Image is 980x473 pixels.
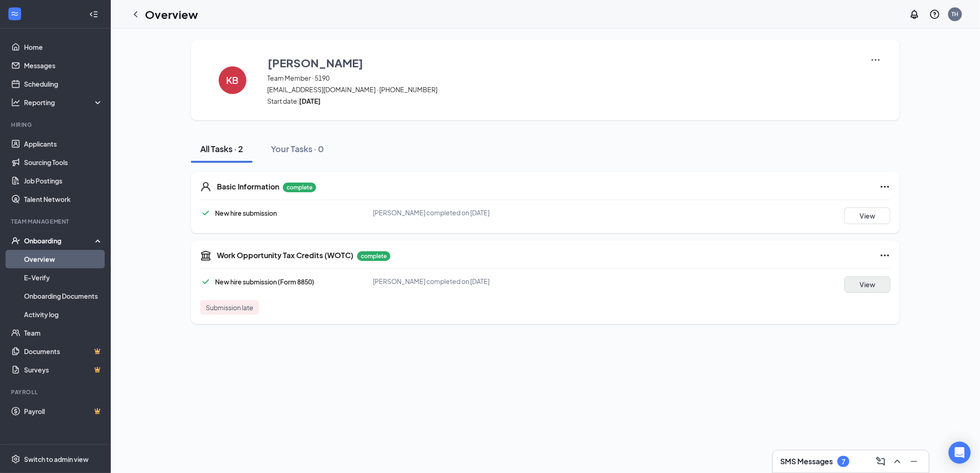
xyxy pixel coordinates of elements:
svg: Settings [11,455,20,464]
span: [PERSON_NAME] completed on [DATE] [373,208,490,217]
svg: Minimize [908,456,920,467]
span: Start date: [267,96,859,106]
a: E-Verify [24,268,103,287]
a: Messages [24,56,103,75]
div: Your Tasks · 0 [271,143,324,154]
h5: Basic Information [217,182,279,192]
div: Hiring [11,121,101,129]
div: Reporting [24,98,103,107]
div: TH [952,10,959,18]
a: Job Postings [24,171,103,190]
svg: Collapse [89,10,98,19]
button: KB [209,54,256,106]
button: ChevronUp [890,454,905,469]
div: Open Intercom Messenger [949,442,971,464]
span: New hire submission [215,209,277,217]
div: 7 [842,458,845,466]
a: Activity log [24,305,103,324]
a: SurveysCrown [24,361,103,379]
a: Team [24,324,103,342]
span: New hire submission (Form 8850) [215,278,314,286]
div: All Tasks · 2 [200,143,243,154]
a: Talent Network [24,190,103,208]
span: Team Member · 5190 [267,73,859,83]
svg: Ellipses [879,250,890,261]
svg: ChevronUp [892,456,903,467]
a: DocumentsCrown [24,342,103,361]
a: Scheduling [24,75,103,93]
div: Team Management [11,218,101,225]
span: [PERSON_NAME] completed on [DATE] [373,277,490,285]
img: More Actions [870,54,881,65]
h4: KB [227,77,239,83]
button: ComposeMessage [873,454,888,469]
svg: Checkmark [200,207,211,219]
svg: QuestionInfo [929,9,940,20]
a: Applicants [24,135,103,153]
svg: Checkmark [200,276,211,287]
a: Sourcing Tools [24,153,103,171]
svg: Ellipses [879,181,890,192]
h3: SMS Messages [780,456,833,467]
button: View [844,207,890,224]
a: Overview [24,250,103,268]
div: Switch to admin view [24,455,89,464]
h1: Overview [145,6,198,22]
svg: User [200,181,211,192]
svg: WorkstreamLogo [10,9,19,18]
svg: TaxGovernmentIcon [200,250,211,261]
div: Payroll [11,388,101,396]
div: Onboarding [24,236,95,245]
button: View [844,276,890,293]
strong: [DATE] [299,97,321,105]
p: complete [357,251,390,261]
a: PayrollCrown [24,402,103,420]
svg: Analysis [11,98,20,107]
svg: ComposeMessage [875,456,886,467]
button: Minimize [907,454,921,469]
span: Submission late [206,303,253,312]
a: Onboarding Documents [24,287,103,305]
span: [EMAIL_ADDRESS][DOMAIN_NAME] · [PHONE_NUMBER] [267,85,859,94]
svg: Notifications [909,9,920,20]
h5: Work Opportunity Tax Credits (WOTC) [217,250,353,260]
h3: [PERSON_NAME] [268,55,363,71]
p: complete [283,183,316,192]
svg: ChevronLeft [130,9,141,20]
svg: UserCheck [11,236,20,245]
a: Home [24,38,103,56]
button: [PERSON_NAME] [267,54,859,71]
